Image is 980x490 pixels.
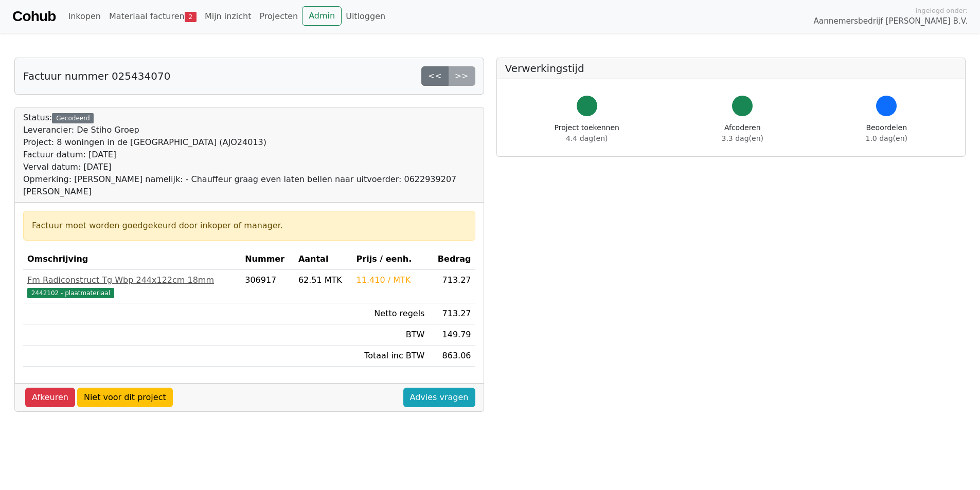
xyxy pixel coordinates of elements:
[866,122,907,144] div: Beoordelen
[352,249,429,270] th: Prijs / eenh.
[185,12,197,22] span: 2
[342,6,389,27] a: Uitloggen
[23,173,475,198] div: Opmerking: [PERSON_NAME] namelijk: - Chauffeur graag even laten bellen naar uitvoerder: 062293920...
[23,124,475,136] div: Leverancier: De Stiho Groep
[23,161,475,173] div: Verval datum: [DATE]
[241,270,294,303] td: 306917
[23,70,170,82] h5: Factuur nummer 025434070
[566,134,608,142] span: 4.4 dag(en)
[722,122,763,144] div: Afcoderen
[241,249,294,270] th: Nummer
[23,249,241,270] th: Omschrijving
[201,6,256,27] a: Mijn inzicht
[27,288,114,298] span: 2442102 - plaatmateriaal
[32,220,467,232] div: Factuur moet worden goedgekeurd door inkoper of manager.
[23,112,475,198] div: Status:
[429,249,475,270] th: Bedrag
[64,6,104,27] a: Inkopen
[429,324,475,346] td: 149.79
[352,346,429,367] td: Totaal inc BTW
[298,274,348,286] div: 62.51 MTK
[403,388,475,407] a: Advies vragen
[505,62,957,75] h5: Verwerkingstijd
[421,66,449,86] a: <<
[429,303,475,324] td: 713.27
[23,136,475,149] div: Project: 8 woningen in de [GEOGRAPHIC_DATA] (AJO24013)
[813,15,968,27] span: Aannemersbedrijf [PERSON_NAME] B.V.
[27,274,237,286] div: Fm Radiconstruct Tg Wbp 244x122cm 18mm
[105,6,201,27] a: Materiaal facturen2
[25,388,75,407] a: Afkeuren
[294,249,352,270] th: Aantal
[27,274,237,299] a: Fm Radiconstruct Tg Wbp 244x122cm 18mm2442102 - plaatmateriaal
[555,122,619,144] div: Project toekennen
[352,324,429,346] td: BTW
[255,6,302,27] a: Projecten
[77,388,173,407] a: Niet voor dit project
[429,270,475,303] td: 713.27
[302,6,342,26] a: Admin
[352,303,429,324] td: Netto regels
[722,134,763,142] span: 3.3 dag(en)
[915,6,968,15] span: Ingelogd onder:
[357,274,425,286] div: 11.410 / MTK
[12,4,56,29] a: Cohub
[52,113,94,123] div: Gecodeerd
[23,149,475,161] div: Factuur datum: [DATE]
[429,346,475,367] td: 863.06
[866,134,907,142] span: 1.0 dag(en)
